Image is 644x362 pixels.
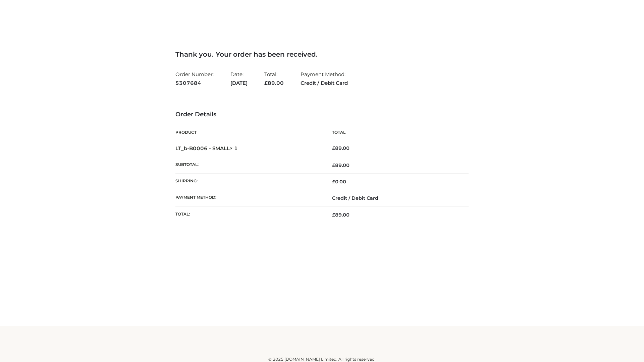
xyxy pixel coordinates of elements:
h3: Thank you. Your order has been received. [175,50,469,58]
span: £ [264,80,268,86]
li: Total: [264,68,284,89]
strong: LT_b-B0006 - SMALL [175,145,238,152]
strong: [DATE] [230,79,248,87]
span: £ [332,212,335,218]
th: Payment method: [175,190,322,206]
strong: 5307684 [175,79,214,87]
li: Date: [230,68,248,89]
th: Subtotal: [175,157,322,173]
span: 89.00 [264,80,284,86]
li: Order Number: [175,68,214,89]
span: £ [332,162,335,168]
td: Credit / Debit Card [322,190,469,206]
li: Payment Method: [301,68,348,89]
span: £ [332,179,335,185]
th: Total [322,125,469,140]
strong: Credit / Debit Card [301,79,348,87]
th: Total: [175,206,322,223]
span: 89.00 [332,162,350,168]
th: Shipping: [175,174,322,190]
strong: × 1 [230,145,238,152]
bdi: 89.00 [332,145,350,151]
th: Product [175,125,322,140]
h3: Order Details [175,111,469,118]
span: 89.00 [332,212,350,218]
bdi: 0.00 [332,179,346,185]
span: £ [332,145,335,151]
